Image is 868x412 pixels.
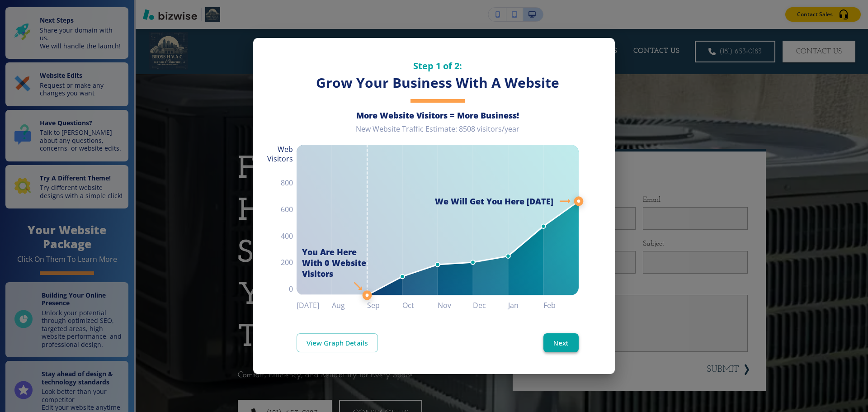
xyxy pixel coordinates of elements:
h6: Sep [367,299,402,312]
button: Next [543,333,579,352]
h6: Dec [473,299,508,312]
h5: Step 1 of 2: [297,60,579,72]
h6: [DATE] [297,299,332,312]
h6: Aug [332,299,367,312]
h3: Grow Your Business With A Website [297,74,579,92]
h6: Feb [543,299,579,312]
div: New Website Traffic Estimate: 8508 visitors/year [297,124,579,141]
h6: Jan [508,299,543,312]
h6: More Website Visitors = More Business! [297,110,579,121]
a: View Graph Details [297,333,378,352]
h6: Oct [402,299,438,312]
h6: Nov [438,299,473,312]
